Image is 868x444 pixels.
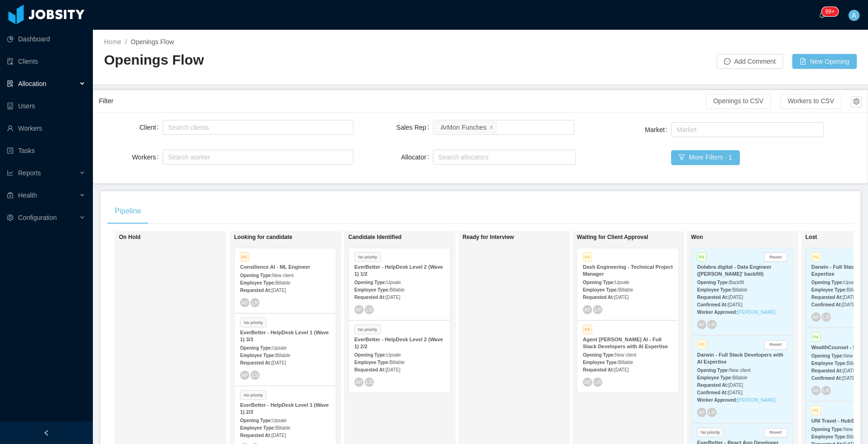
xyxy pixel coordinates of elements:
[709,322,716,328] span: LR
[7,141,85,160] a: icon: profileTasks
[822,7,838,16] sup: 1054
[7,97,85,115] a: icon: robotUsers
[240,264,310,270] strong: Consilience AI - ML Engineer
[583,367,614,372] strong: Requested At:
[18,169,41,177] span: Reports
[252,299,259,305] span: LR
[842,376,856,381] span: [DATE]
[275,353,290,358] span: Billable
[583,252,592,262] span: P3
[240,318,267,327] span: No priority
[240,390,267,400] span: No priority
[614,367,628,372] span: [DATE]
[18,214,57,221] span: Configuration
[792,54,857,69] button: icon: file-addNew Opening
[698,410,705,415] span: AF
[354,325,381,334] span: No priority
[385,295,400,300] span: [DATE]
[764,340,787,350] button: Revert
[732,287,747,292] span: Billable
[697,375,732,380] strong: Employee Type:
[823,388,830,394] span: LR
[697,352,783,364] strong: Darwin - Full Stack Developers with AI Expertise
[842,295,857,300] span: [DATE]
[354,252,381,262] span: No priority
[240,353,275,358] strong: Employee Type:
[811,287,847,292] strong: Employee Type:
[240,402,329,415] strong: EverBetter - HelpDesk Level 1 (Wave 1) 2/3
[697,252,706,262] span: P4
[811,295,842,300] strong: Requested At:
[132,153,163,161] label: Workers
[272,418,287,423] span: Upsale
[811,427,843,432] strong: Opening Type:
[104,38,121,46] a: Home
[843,280,858,285] span: Upsale
[7,192,13,199] i: icon: medicine-box
[729,368,751,373] span: New client
[811,252,821,262] span: P3
[366,379,373,385] span: LS
[717,54,783,69] button: icon: messageAdd Comment
[7,80,13,87] i: icon: solution
[18,192,37,199] span: Health
[168,123,344,132] div: Search clients
[728,302,742,307] span: [DATE]
[577,234,707,241] h1: Waiting for Client Approval
[737,398,776,403] a: [PERSON_NAME]
[618,360,633,365] span: Billable
[131,38,174,46] span: Openings Flow
[645,126,672,133] label: Market
[847,434,861,439] span: Billable
[709,410,716,416] span: LR
[852,10,856,21] span: A
[697,383,728,388] strong: Requested At:
[851,96,862,107] button: icon: setting
[436,152,441,163] input: Allocator
[271,288,286,293] span: [DATE]
[677,125,814,134] div: Market
[811,361,847,366] strong: Employee Type:
[847,287,861,292] span: Billable
[811,353,843,358] strong: Opening Type:
[811,332,821,342] span: P4
[728,383,743,388] span: [DATE]
[366,306,373,312] span: LS
[674,124,679,135] input: Market
[737,310,776,315] a: [PERSON_NAME]
[583,352,615,358] strong: Opening Type:
[811,376,842,381] strong: Confirmed At:
[356,379,362,385] span: AF
[390,287,405,292] span: Billable
[614,295,628,300] span: [DATE]
[463,234,593,241] h1: Ready for Interview
[271,433,286,438] span: [DATE]
[240,280,275,285] strong: Employee Type:
[697,280,729,285] strong: Opening Type:
[583,360,618,365] strong: Employee Type:
[271,360,286,365] span: [DATE]
[584,307,591,312] span: AF
[240,252,249,262] span: P2
[240,330,329,342] strong: EverBetter - HelpDesk Level 1 (Wave 1) 3/3
[165,122,170,133] input: Client
[7,170,13,176] i: icon: line-chart
[7,52,85,71] a: icon: auditClients
[811,434,847,439] strong: Employee Type:
[615,280,629,285] span: Upsale
[354,352,386,358] strong: Opening Type:
[241,300,248,305] span: AF
[275,280,290,285] span: Billable
[584,379,591,385] span: AF
[697,427,724,437] span: No priority
[240,433,271,438] strong: Requested At:
[691,234,821,241] h1: Won
[697,390,728,395] strong: Confirmed At:
[671,150,739,165] button: icon: filterMore Filters · 1
[354,280,386,285] strong: Opening Type:
[348,234,478,241] h1: Candidate Identified
[356,307,362,312] span: AF
[697,264,771,277] strong: Dolabra digital - Data Engineer ([PERSON_NAME]' backfill)
[706,94,771,109] button: Openings to CSV
[729,280,744,285] span: Backfill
